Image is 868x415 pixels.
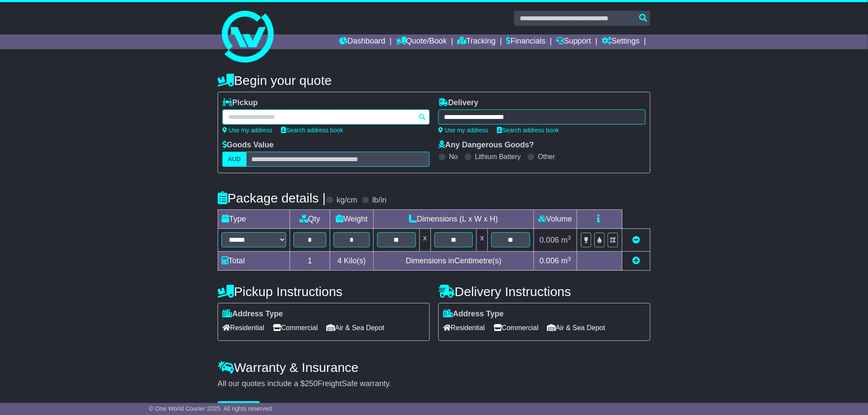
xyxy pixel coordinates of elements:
[538,153,555,161] label: Other
[449,153,458,161] label: No
[222,98,258,108] label: Pickup
[373,210,534,229] td: Dimensions (L x W x H)
[396,34,447,49] a: Quote/Book
[290,252,330,271] td: 1
[438,284,650,299] h4: Delivery Instructions
[438,140,534,150] label: Any Dangerous Goods?
[493,321,538,334] span: Commercial
[568,256,571,262] sup: 3
[540,256,559,265] span: 0.006
[540,236,559,244] span: 0.006
[339,34,385,49] a: Dashboard
[561,236,571,244] span: m
[330,210,374,229] td: Weight
[458,34,496,49] a: Tracking
[497,127,559,134] a: Search address book
[222,127,272,134] a: Use my address
[222,309,283,319] label: Address Type
[337,256,342,265] span: 4
[475,153,521,161] label: Lithium Battery
[222,321,264,334] span: Residential
[218,191,326,205] h4: Package details |
[222,140,274,150] label: Goods Value
[561,256,571,265] span: m
[372,196,387,205] label: lb/in
[373,252,534,271] td: Dimensions in Centimetre(s)
[281,127,343,134] a: Search address book
[477,229,488,252] td: x
[273,321,318,334] span: Commercial
[218,284,430,299] h4: Pickup Instructions
[534,210,577,229] td: Volume
[632,256,640,265] a: Add new item
[547,321,606,334] span: Air & Sea Depot
[632,236,640,244] a: Remove this item
[218,73,650,87] h4: Begin your quote
[602,34,640,49] a: Settings
[222,109,430,125] typeahead: Please provide city
[438,98,478,108] label: Delivery
[568,234,571,241] sup: 3
[222,152,247,167] label: AUD
[419,229,431,252] td: x
[218,210,290,229] td: Type
[290,210,330,229] td: Qty
[218,379,650,389] div: All our quotes include a $ FreightSafe warranty.
[218,360,650,374] h4: Warranty & Insurance
[327,321,385,334] span: Air & Sea Depot
[506,34,546,49] a: Financials
[556,34,591,49] a: Support
[149,405,274,412] span: © One World Courier 2025. All rights reserved.
[218,252,290,271] td: Total
[443,321,485,334] span: Residential
[438,127,488,134] a: Use my address
[443,309,504,319] label: Address Type
[337,196,357,205] label: kg/cm
[305,379,318,388] span: 250
[330,252,374,271] td: Kilo(s)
